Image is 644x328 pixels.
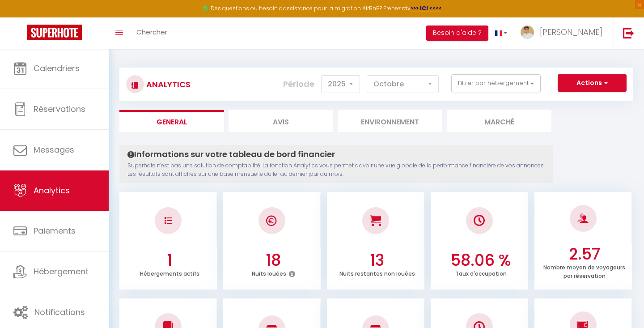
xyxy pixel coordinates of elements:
h3: 2.57 [539,245,630,264]
span: Messages [34,144,74,155]
p: Taux d'occupation [455,268,507,277]
h3: 58.06 % [436,251,526,270]
a: Chercher [130,17,174,49]
a: ... [PERSON_NAME] [514,17,614,49]
p: Nuits restantes non louées [339,268,415,277]
img: NO IMAGE [165,217,172,224]
p: Superhote n'est pas une solution de comptabilité. La fonction Analytics vous permet d'avoir une v... [127,162,545,179]
span: Réservations [34,103,85,115]
span: Hébergement [34,266,89,277]
button: Filtrer par hébergement [451,74,541,92]
li: Marché [447,110,551,132]
li: General [119,110,224,132]
span: Notifications [34,307,85,318]
button: Besoin d'aide ? [426,26,488,41]
img: ... [521,26,534,39]
li: Avis [229,110,333,132]
span: Chercher [136,27,167,37]
h4: Informations sur votre tableau de bord financier [127,149,545,159]
img: logout [623,27,634,38]
img: Super Booking [27,25,82,40]
span: [PERSON_NAME] [540,26,602,38]
span: Analytics [34,185,70,196]
li: Environnement [338,110,442,132]
label: Période [283,74,314,94]
p: Nuits louées [252,268,286,277]
p: Nombre moyen de voyageurs par réservation [543,262,625,280]
h3: 1 [124,251,215,270]
h3: Analytics [144,74,191,94]
button: Actions [558,74,627,92]
h3: 13 [332,251,422,270]
span: Paiements [34,225,76,236]
span: Calendriers [34,63,80,74]
p: Hébergements actifs [140,268,199,277]
a: >>> ICI <<<< [411,4,442,12]
h3: 18 [228,251,318,270]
